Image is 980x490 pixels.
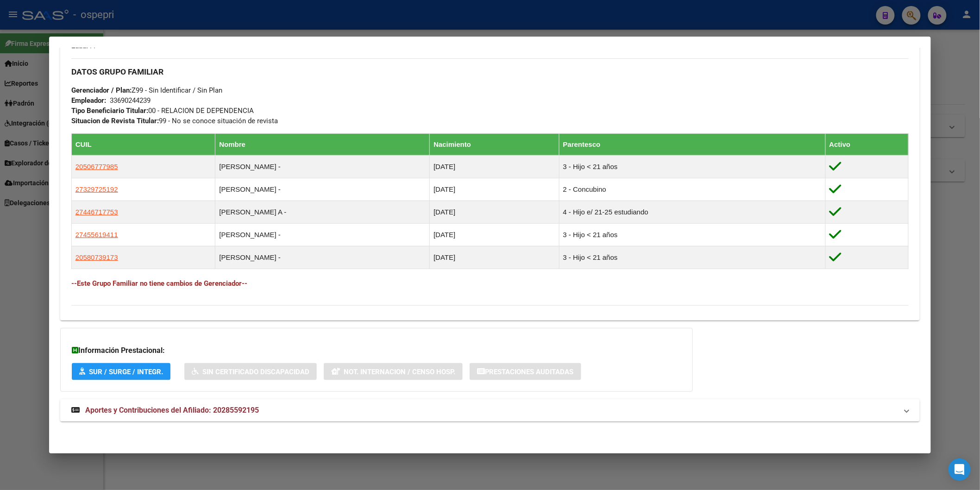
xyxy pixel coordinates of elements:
td: [PERSON_NAME] - [215,155,430,178]
td: [PERSON_NAME] - [215,223,430,246]
span: 00 - RELACION DE DEPENDENCIA [71,107,254,115]
strong: Situacion de Revista Titular: [71,117,159,125]
button: Not. Internacion / Censo Hosp. [324,363,463,380]
th: Activo [825,133,909,155]
th: Parentesco [559,133,825,155]
span: 27446717753 [75,208,118,216]
td: [DATE] [430,223,559,246]
th: CUIL [71,133,215,155]
td: [PERSON_NAME] - [215,178,430,201]
td: [DATE] [430,246,559,269]
td: [DATE] [430,201,559,223]
h4: --Este Grupo Familiar no tiene cambios de Gerenciador-- [71,278,909,289]
span: 20580739173 [75,253,118,261]
th: Nacimiento [430,133,559,155]
button: Sin Certificado Discapacidad [184,363,317,380]
mat-expansion-panel-header: Aportes y Contribuciones del Afiliado: 20285592195 [60,399,920,421]
span: Prestaciones Auditadas [485,368,574,376]
span: 27455619411 [75,231,118,239]
strong: Empleador: [71,96,106,105]
button: SUR / SURGE / INTEGR. [72,363,170,380]
span: Not. Internacion / Censo Hosp. [344,368,455,376]
span: Z99 - Sin Identificar / Sin Plan [71,86,222,94]
span: Aportes y Contribuciones del Afiliado: 20285592195 [85,406,259,415]
td: 3 - Hijo < 21 años [559,155,825,178]
span: 20506777985 [75,163,118,170]
td: 3 - Hijo < 21 años [559,223,825,246]
span: SUR / SURGE / INTEGR. [89,368,163,376]
td: [DATE] [430,178,559,201]
span: Sin Certificado Discapacidad [202,368,309,376]
td: [PERSON_NAME] - [215,246,430,269]
strong: Gerenciador / Plan: [71,86,132,94]
th: Nombre [215,133,430,155]
h3: DATOS GRUPO FAMILIAR [71,67,909,77]
td: [PERSON_NAME] A - [215,201,430,223]
td: 4 - Hijo e/ 21-25 estudiando [559,201,825,223]
td: [DATE] [430,155,559,178]
h3: Información Prestacional: [72,345,681,356]
button: Prestaciones Auditadas [470,363,581,380]
span: 44 [71,42,95,50]
div: 33690244239 [110,95,151,106]
strong: Edad: [71,42,88,50]
td: 2 - Concubino [559,178,825,201]
span: 99 - No se conoce situación de revista [71,117,278,125]
strong: Tipo Beneficiario Titular: [71,107,148,115]
div: Open Intercom Messenger [949,459,971,481]
span: 27329725192 [75,185,118,193]
td: 3 - Hijo < 21 años [559,246,825,269]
